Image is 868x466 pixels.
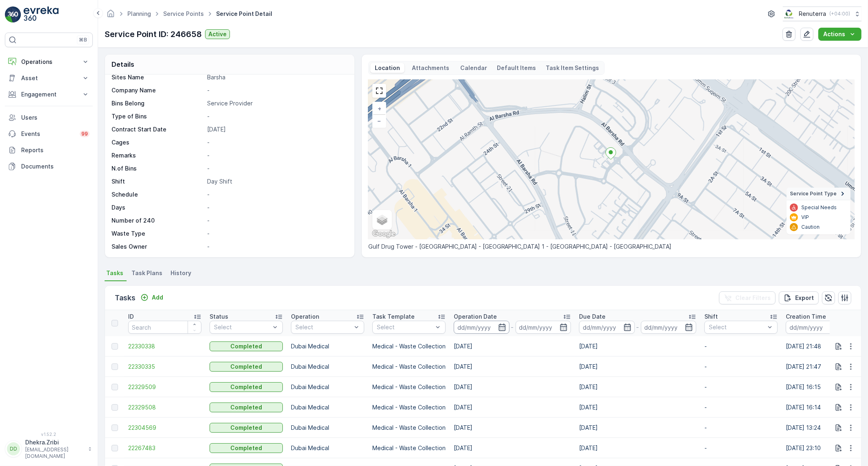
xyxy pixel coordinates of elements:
p: Type of Bins [112,112,204,120]
p: Caution [801,224,820,230]
p: VIP [801,214,809,221]
button: Actions [818,28,861,41]
a: Layers [373,211,391,229]
p: Sites Name [112,73,204,81]
input: dd/mm/yyyy [516,321,571,334]
p: Reports [21,146,90,154]
p: Barsha [207,73,346,81]
p: - [207,230,346,238]
p: Default Items [497,64,536,72]
p: Medical - Waste Collection [372,403,446,411]
p: - [704,424,778,432]
p: Shift [704,313,718,321]
a: 22330335 [128,363,201,371]
p: Creation Time [786,313,826,321]
span: 22329508 [128,403,201,411]
td: [DATE] [450,438,575,458]
button: Add [137,293,166,302]
button: Completed [210,423,283,433]
p: Operation Date [454,313,497,321]
p: Due Date [579,313,606,321]
p: Status [210,313,228,321]
td: [DATE] [450,397,575,418]
span: Service Point Type [790,190,837,197]
td: [DATE] [575,357,700,377]
p: Actions [823,30,845,38]
p: Dubai Medical [291,403,364,411]
span: Task Plans [131,269,162,277]
p: Dhekra.Zribi [25,438,84,446]
p: Gulf Drug Tower - [GEOGRAPHIC_DATA] - [GEOGRAPHIC_DATA] 1 - [GEOGRAPHIC_DATA] - [GEOGRAPHIC_DATA] [368,243,855,251]
p: Renuterra [799,10,826,18]
span: 22267483 [128,444,201,452]
a: Reports [5,142,93,158]
div: Toggle Row Selected [112,445,118,451]
p: - [636,322,639,332]
span: 22330338 [128,342,201,350]
p: Shift [112,177,204,186]
p: Dubai Medical [291,444,364,452]
p: Completed [230,444,262,452]
p: ID [128,313,134,321]
p: Calendar [461,64,488,72]
p: Service Point ID: 246658 [105,28,202,40]
p: - [704,363,778,371]
p: - [207,151,346,160]
span: Tasks [106,269,123,277]
span: v 1.52.2 [5,432,93,437]
p: - [207,112,346,120]
div: Toggle Row Selected [112,424,118,431]
p: Details [112,59,134,69]
a: Planning [127,10,151,17]
p: Medical - Waste Collection [372,444,446,452]
td: [DATE] [575,336,700,357]
a: Zoom In [373,103,385,115]
p: Sales Owner [112,243,204,251]
p: Cages [112,138,204,147]
td: [DATE] [575,418,700,438]
p: - [511,322,514,332]
p: Company Name [112,86,204,94]
input: dd/mm/yyyy [579,321,635,334]
button: Operations [5,54,93,70]
a: Service Points [163,10,204,17]
input: dd/mm/yyyy [454,321,509,334]
div: Toggle Row Selected [112,343,118,350]
a: Zoom Out [373,115,385,127]
p: Location [374,64,401,72]
p: Completed [230,383,262,391]
img: logo_light-DOdMpM7g.png [24,7,59,23]
p: Attachments [411,64,451,72]
a: Documents [5,158,93,175]
img: logo [5,7,21,23]
span: 22329509 [128,383,201,391]
td: [DATE] [450,336,575,357]
img: Google [370,229,397,239]
p: Dubai Medical [291,342,364,350]
button: Completed [210,341,283,351]
summary: Service Point Type [787,188,851,200]
p: Medical - Waste Collection [372,424,446,432]
p: Completed [230,363,262,371]
p: Asset [21,74,77,82]
a: Homepage [106,12,115,19]
button: Completed [210,403,283,412]
p: Number of 240 [112,217,204,225]
p: - [704,403,778,411]
input: dd/mm/yyyy [786,321,842,334]
p: Select [214,323,270,331]
p: Select [377,323,433,331]
button: Completed [210,362,283,372]
button: Export [779,291,819,304]
td: [DATE] [450,418,575,438]
p: Contract Start Date [112,125,204,133]
p: Add [152,293,163,302]
p: Operation [291,313,319,321]
div: Toggle Row Selected [112,404,118,411]
p: Engagement [21,90,77,98]
p: Medical - Waste Collection [372,363,446,371]
button: Renuterra(+04:00) [783,7,861,21]
p: Select [295,323,352,331]
div: Toggle Row Selected [112,384,118,390]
